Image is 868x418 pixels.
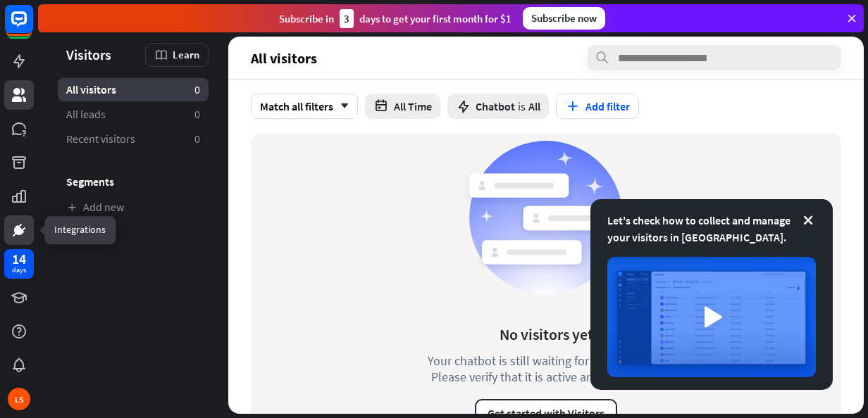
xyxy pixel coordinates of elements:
[58,175,209,189] h3: Segments
[194,107,200,122] aside: 0
[333,102,349,110] i: arrow_down
[12,265,26,275] div: days
[4,249,34,279] a: 14 days
[66,107,106,122] span: All leads
[173,48,199,61] span: Learn
[556,94,639,119] button: Add filter
[402,353,690,385] div: Your chatbot is still waiting for its first visitor. Please verify that it is active and accessible.
[12,253,26,265] div: 14
[251,50,317,66] span: All visitors
[476,99,515,113] span: Chatbot
[8,388,30,410] div: LS
[518,99,526,113] span: is
[607,212,816,246] div: Let's check how to collect and manage your visitors in [GEOGRAPHIC_DATA].
[528,99,540,113] span: All
[11,6,54,48] button: Open LiveChat chat widget
[607,257,816,377] img: image
[58,196,209,219] a: Add new
[66,132,135,146] span: Recent visitors
[66,46,111,63] span: Visitors
[500,324,593,344] div: No visitors yet
[523,7,605,30] div: Subscribe now
[194,132,200,146] aside: 0
[66,82,116,97] span: All visitors
[58,127,209,151] a: Recent visitors 0
[279,9,512,28] div: Subscribe in days to get your first month for $1
[251,94,358,119] div: Match all filters
[58,103,209,126] a: All leads 0
[340,9,354,28] div: 3
[194,82,200,97] aside: 0
[365,94,440,119] button: All Time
